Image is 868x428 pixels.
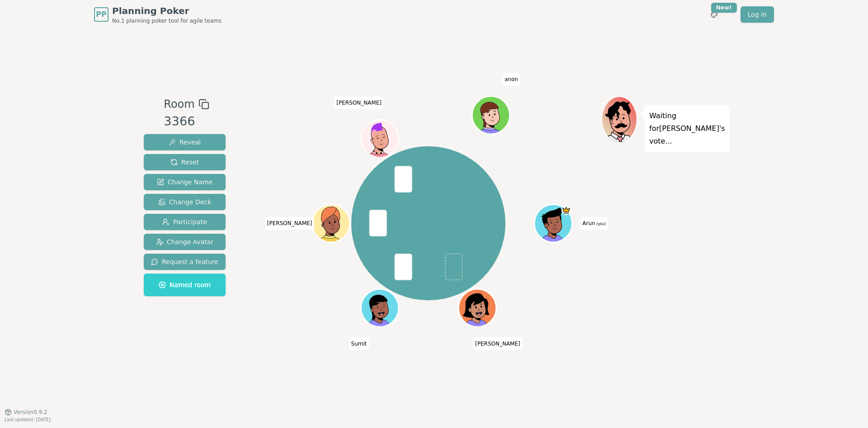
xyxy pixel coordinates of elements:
div: New! [711,3,737,13]
button: Reset [144,154,226,170]
button: Participate [144,214,226,230]
button: Click to change your avatar [535,206,571,241]
span: Change Name [157,178,212,187]
button: Named room [144,274,226,296]
span: Version 0.9.2 [14,409,47,416]
span: Participate [162,217,207,226]
span: Reveal [169,138,201,147]
span: Click to change your name [349,337,369,350]
span: Arun is the host [561,206,571,215]
span: No.1 planning poker tool for agile teams [112,17,222,24]
span: Change Deck [158,197,211,207]
button: Change Deck [144,194,226,210]
span: Click to change your name [334,96,384,109]
span: Click to change your name [502,73,520,86]
button: New! [706,6,722,23]
span: Request a feature [151,257,218,266]
button: Change Avatar [144,234,226,250]
button: Request a feature [144,254,226,270]
span: Last updated: [DATE] [5,417,51,422]
span: Room [164,96,194,112]
a: Log in [741,6,774,23]
span: Planning Poker [112,5,222,17]
span: Click to change your name [473,337,523,350]
span: Click to change your name [580,217,608,230]
p: Waiting for [PERSON_NAME] 's vote... [649,110,725,148]
a: PPPlanning PokerNo.1 planning poker tool for agile teams [94,5,222,24]
span: Change Avatar [156,237,214,246]
span: Click to change your name [265,217,315,230]
div: 3366 [164,112,209,131]
span: (you) [595,222,606,226]
span: PP [96,9,106,20]
button: Version0.9.2 [5,409,47,416]
button: Reveal [144,134,226,150]
span: Named room [159,280,211,289]
span: Reset [170,158,199,167]
button: Change Name [144,174,226,190]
